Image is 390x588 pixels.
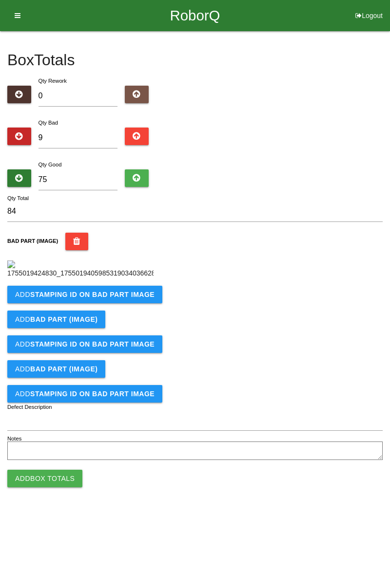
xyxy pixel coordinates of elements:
h4: Box Totals [7,52,383,69]
button: AddSTAMPING ID on BAD PART Image [7,335,162,353]
button: AddSTAMPING ID on BAD PART Image [7,286,162,303]
button: AddSTAMPING ID on BAD PART Image [7,385,162,403]
label: Notes [7,435,21,443]
button: AddBAD PART (IMAGE) [7,360,105,378]
b: STAMPING ID on BAD PART Image [30,390,155,398]
b: BAD PART (IMAGE) [30,365,97,373]
label: Defect Description [7,403,52,411]
b: STAMPING ID on BAD PART Image [30,291,155,298]
label: Qty Total [7,194,29,202]
button: AddBAD PART (IMAGE) [7,311,105,328]
label: Qty Rework [39,78,67,84]
label: Qty Bad [39,120,58,126]
b: BAD PART (IMAGE) [7,238,58,244]
img: 1755019424830_17550194059853190340366280465360.jpg [7,260,154,278]
b: BAD PART (IMAGE) [30,315,97,323]
button: BAD PART (IMAGE) [65,233,88,250]
button: AddBox Totals [7,470,82,487]
b: STAMPING ID on BAD PART Image [30,340,155,348]
label: Qty Good [39,162,62,167]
